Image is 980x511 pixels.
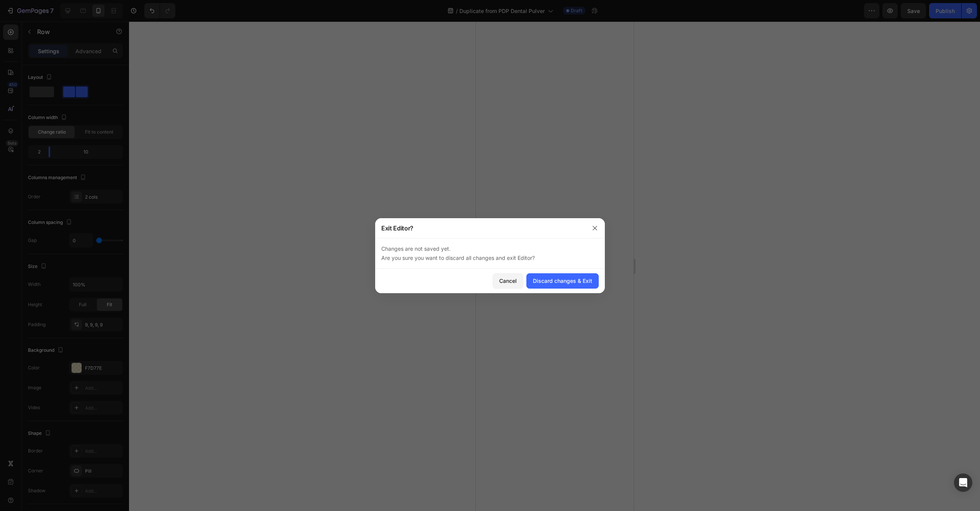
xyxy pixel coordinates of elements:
div: Discard changes & Exit [533,277,592,285]
button: Discard changes & Exit [526,273,599,289]
div: Cancel [499,277,517,285]
div: Open Intercom Messenger [954,473,972,492]
p: Changes are not saved yet. Are you sure you want to discard all changes and exit Editor? [381,244,599,263]
button: Cancel [493,273,523,289]
p: Exit Editor? [381,224,413,233]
